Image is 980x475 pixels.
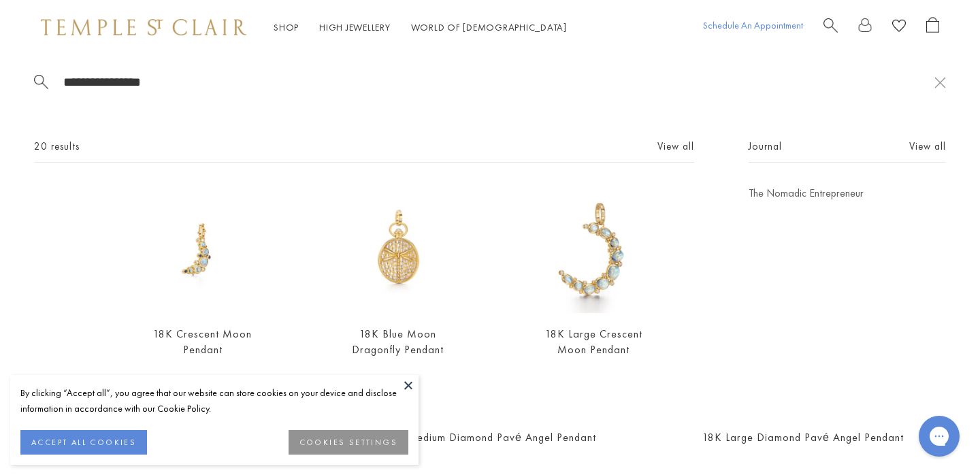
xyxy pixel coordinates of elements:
[702,430,904,444] a: 18K Large Diamond Pavé Angel Pendant
[334,186,461,313] a: 18K Blue Moon Dragonfly Pendant18K Blue Moon Dragonfly Pendant
[411,21,567,33] a: World of [DEMOGRAPHIC_DATA]World of [DEMOGRAPHIC_DATA]
[823,17,838,38] a: Search
[289,430,408,455] button: COOKIES SETTINGS
[749,138,782,155] span: Journal
[41,19,246,35] img: Temple St. Clair
[703,19,803,31] a: Schedule An Appointment
[545,327,642,357] a: 18K Large Crescent Moon Pendant
[530,186,657,313] img: P34840-LGLUNABM
[34,138,80,155] span: 20 results
[352,327,444,357] a: 18K Blue Moon Dragonfly Pendant
[384,430,596,444] a: 18K Medium Diamond Pavé Angel Pendant
[139,186,266,313] img: P34840-BMSPDIS
[20,430,147,455] button: ACCEPT ALL COOKIES
[319,21,391,33] a: High JewelleryHigh Jewellery
[909,139,946,154] a: View all
[20,385,408,416] div: By clicking “Accept all”, you agree that our website can store cookies on your device and disclos...
[892,17,906,38] a: View Wishlist
[274,21,299,33] a: ShopShop
[334,186,461,313] img: 18K Blue Moon Dragonfly Pendant
[139,186,266,313] a: P34840-BMSPDISP34840-BMSPDIS
[749,186,946,201] a: The Nomadic Entrepreneur
[912,411,966,461] iframe: Gorgias live chat messenger
[153,327,252,357] a: 18K Crescent Moon Pendant
[530,186,657,313] a: P34840-LGLUNABMP34840-LGLUNABM
[926,17,939,38] a: Open Shopping Bag
[657,139,694,154] a: View all
[274,19,567,36] nav: Main navigation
